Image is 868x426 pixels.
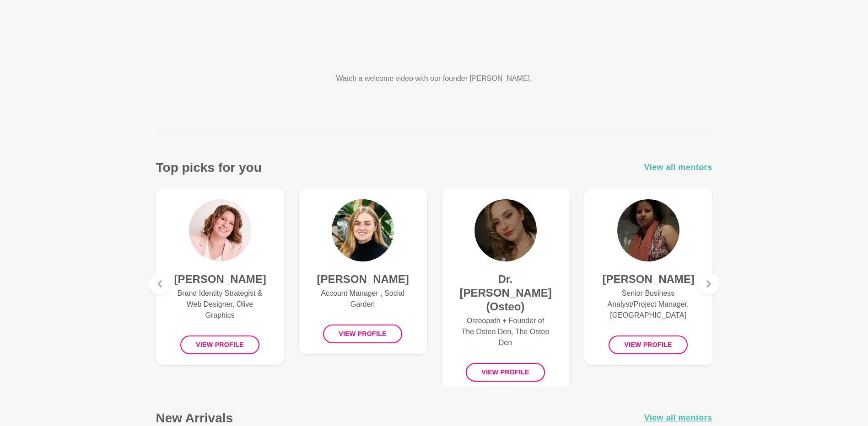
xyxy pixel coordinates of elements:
[302,73,566,84] p: Watch a welcome video with our founder [PERSON_NAME].
[156,410,233,426] h3: New Arrivals
[189,199,251,261] img: Amanda Greenman
[317,288,409,310] p: Account Manager , Social Garden
[474,199,537,261] img: Dr. Anastasiya Ovechkin (Osteo)
[299,188,427,354] a: Cliodhna Reidy[PERSON_NAME]Account Manager , Social GardenView profile
[644,411,712,425] a: View all mentors
[584,188,712,365] a: Khushbu Gupta[PERSON_NAME]Senior Business Analyst/Project Manager, [GEOGRAPHIC_DATA]View profile
[609,335,688,354] button: View profile
[323,325,402,343] button: View profile
[466,363,545,382] button: View profile
[180,335,259,354] button: View profile
[174,272,266,286] h4: [PERSON_NAME]
[460,272,551,314] h4: Dr. [PERSON_NAME] (Osteo)
[156,160,262,176] h3: Top picks for you
[332,199,394,261] img: Cliodhna Reidy
[603,272,694,286] h4: [PERSON_NAME]
[460,315,551,348] p: Osteopath + Founder of The Osteo Den, The Osteo Den
[156,188,284,365] a: Amanda Greenman[PERSON_NAME]Brand Identity Strategist & Web Designer, Olive GraphicsView profile
[603,288,694,321] p: Senior Business Analyst/Project Manager, [GEOGRAPHIC_DATA]
[644,161,712,174] a: View all mentors
[174,288,266,321] p: Brand Identity Strategist & Web Designer, Olive Graphics
[617,199,679,261] img: Khushbu Gupta
[442,188,570,393] a: Dr. Anastasiya Ovechkin (Osteo)Dr. [PERSON_NAME] (Osteo)Osteopath + Founder of The Osteo Den, The...
[317,272,409,286] h4: [PERSON_NAME]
